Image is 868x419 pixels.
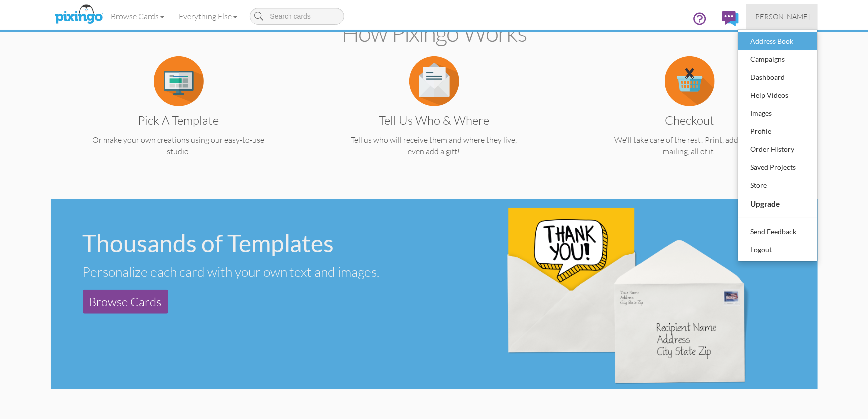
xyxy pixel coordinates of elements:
[748,106,807,121] div: Images
[746,4,818,29] a: [PERSON_NAME]
[70,134,287,157] p: Or make your own creations using our easy-to-use studio.
[738,50,817,68] a: Campaigns
[589,114,791,127] h3: Checkout
[581,75,798,157] a: Checkout We'll take care of the rest! Print, addressing, mailing, all of it!
[748,124,807,139] div: Profile
[738,176,817,194] a: Store
[250,8,344,25] input: Search cards
[83,263,426,280] div: Personalize each card with your own text and images.
[738,104,817,122] a: Images
[738,32,817,50] a: Address Book
[748,178,807,193] div: Store
[326,75,543,157] a: Tell us Who & Where Tell us who will receive them and where they live, even add a gift!
[748,224,807,239] div: Send Feedback
[497,199,755,389] img: 1a27003b-c1aa-45d3-b9d3-de47e11577a7.png
[738,140,817,158] a: Order History
[104,4,172,29] a: Browse Cards
[52,2,105,27] img: pixingo logo
[754,12,810,21] span: [PERSON_NAME]
[581,134,798,157] p: We'll take care of the rest! Print, addressing, mailing, all of it!
[748,196,807,212] div: Upgrade
[738,223,817,241] a: Send Feedback
[68,20,800,46] h2: How Pixingo works
[738,122,817,140] a: Profile
[326,134,543,157] p: Tell us who will receive them and where they live, even add a gift!
[738,194,817,213] a: Upgrade
[409,56,459,106] img: item.alt
[748,70,807,85] div: Dashboard
[748,242,807,257] div: Logout
[154,56,204,106] img: item.alt
[665,56,715,106] img: item.alt
[172,4,245,29] a: Everything Else
[722,11,739,26] img: comments.svg
[738,68,817,86] a: Dashboard
[748,52,807,67] div: Campaigns
[78,114,280,127] h3: Pick a Template
[738,158,817,176] a: Saved Projects
[70,75,287,157] a: Pick a Template Or make your own creations using our easy-to-use studio.
[748,160,807,175] div: Saved Projects
[83,231,426,255] div: Thousands of Templates
[738,241,817,259] a: Logout
[748,34,807,49] div: Address Book
[748,88,807,103] div: Help Videos
[738,86,817,104] a: Help Videos
[83,290,168,314] a: Browse Cards
[748,142,807,157] div: Order History
[333,114,535,127] h3: Tell us Who & Where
